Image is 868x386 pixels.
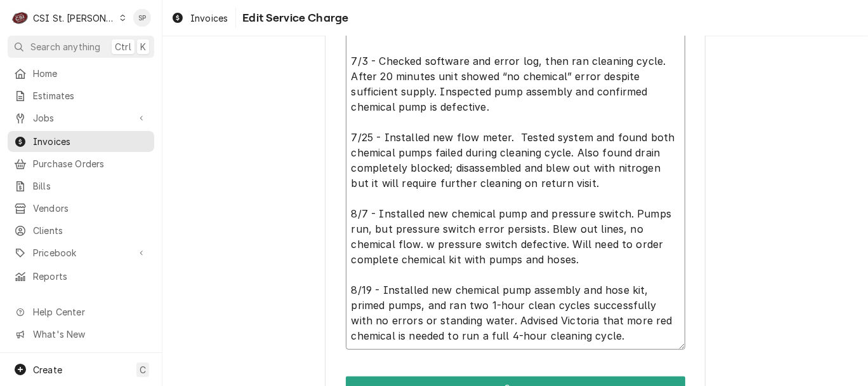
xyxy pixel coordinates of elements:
a: Vendors [8,198,154,219]
span: Ctrl [115,40,131,53]
span: What's New [33,327,147,341]
div: CSI St. Louis's Avatar [11,9,29,27]
span: Create [33,364,62,375]
a: Estimates [8,85,154,106]
div: SP [133,9,151,27]
a: Invoices [8,131,154,152]
a: Go to Help Center [8,301,154,322]
a: Go to Pricebook [8,242,154,263]
span: Pricebook [33,246,129,259]
span: Edit Service Charge [239,10,348,27]
div: CSI St. [PERSON_NAME] [33,11,115,25]
a: Home [8,63,154,84]
span: Invoices [33,135,148,148]
span: Estimates [33,89,148,102]
span: Bills [33,179,148,193]
textarea: Convotherm / Model: C4ET-6.20ES-N / Serial: VS21503039 7/3 - Checked software and error log, then... [346,17,685,350]
a: Go to Jobs [8,107,154,128]
a: Bills [8,176,154,196]
a: Invoices [166,8,233,29]
span: Search anything [30,40,100,53]
a: Go to What's New [8,324,154,345]
div: C [11,9,29,27]
span: K [140,40,146,53]
span: Purchase Orders [33,157,148,170]
a: Reports [8,266,154,287]
span: Home [33,67,148,80]
span: Reports [33,270,148,283]
span: Vendors [33,202,148,215]
div: Shelley Politte's Avatar [133,9,151,27]
button: Search anythingCtrlK [8,36,154,58]
a: Purchase Orders [8,153,154,174]
span: Help Center [33,305,147,319]
a: Clients [8,220,154,241]
span: Invoices [190,11,228,25]
span: C [140,363,146,376]
span: Jobs [33,111,129,125]
span: Clients [33,224,148,237]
